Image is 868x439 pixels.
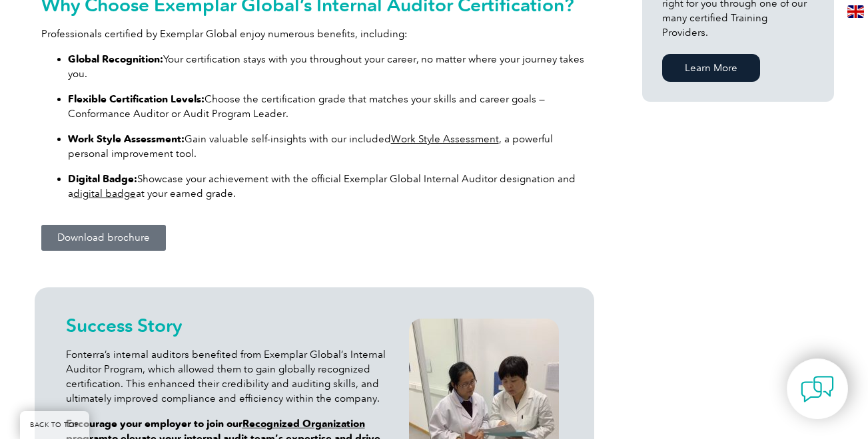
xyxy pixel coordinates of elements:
p: Choose the certification grade that matches your skills and career goals — Conformance Auditor or... [68,92,588,121]
strong: Flexible Certification Levels: [68,93,205,105]
p: Professionals certified by Exemplar Global enjoy numerous benefits, including: [41,27,588,41]
a: BACK TO TOP [20,411,89,439]
a: Work Style Assessment [391,133,499,145]
p: Your certification stays with you throughout your career, no matter where your journey takes you. [68,52,588,81]
a: Learn More [662,54,760,82]
h2: Success Story [66,315,393,336]
p: Gain valuable self-insights with our included , a powerful personal improvement tool. [68,132,588,161]
strong: Work Style Assessment: [68,133,185,145]
img: contact-chat.png [801,372,834,406]
strong: Global Recognition: [68,53,163,65]
img: en [847,5,864,18]
p: Showcase your achievement with the official Exemplar Global Internal Auditor designation and a at... [68,172,588,201]
strong: Digital Badge: [68,173,137,185]
a: Download brochure [41,225,166,251]
a: digital badge [73,188,136,200]
span: Download brochure [57,233,150,243]
p: Fonterra’s internal auditors benefited from Exemplar Global’s Internal Auditor Program, which all... [66,347,393,406]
